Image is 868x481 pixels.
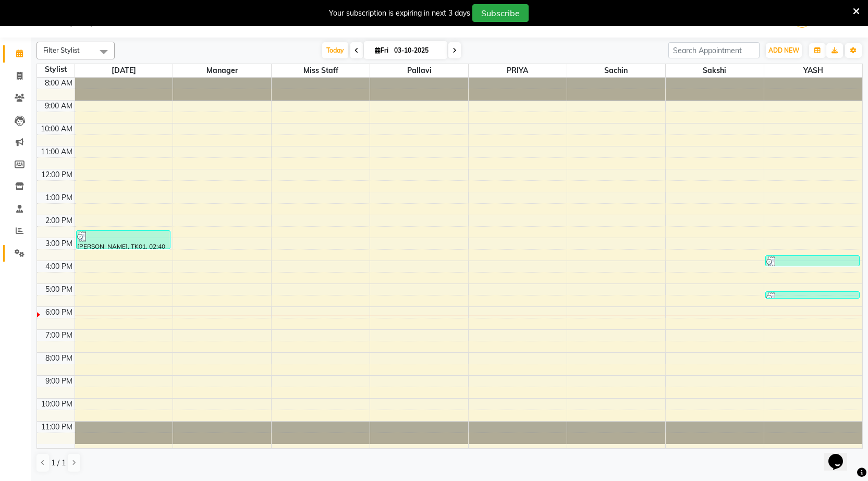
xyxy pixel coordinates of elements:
div: 7:00 PM [43,330,75,341]
span: ADD NEW [768,46,799,54]
div: 10:00 AM [39,124,75,134]
div: 9:00 PM [43,376,75,387]
span: manager [173,64,271,77]
button: ADD NEW [766,43,802,58]
button: Subscribe [472,4,529,22]
div: [PERSON_NAME], TK01, 02:40 PM-03:30 PM, Advance Haircut With Senior Stylist (Wash + blowdry+STYLE... [77,231,170,249]
span: [DATE] [75,64,173,77]
div: 8:00 PM [43,353,75,364]
span: Filter Stylist [43,46,80,54]
input: Search Appointment [668,42,760,58]
span: pallavi [370,64,468,77]
div: 9:00 AM [43,101,75,112]
span: YASH [764,64,862,77]
span: 1 / 1 [51,458,66,468]
span: miss staff [272,64,370,77]
div: 10:00 PM [39,399,75,410]
span: Today [322,42,348,58]
div: [PERSON_NAME] 04, TK03, 05:20 PM-05:40 PM, [PERSON_NAME] Trimming [DEMOGRAPHIC_DATA] (150) [766,292,860,298]
div: Your subscription is expiring in next 3 days [329,8,470,19]
div: 11:00 PM [39,422,75,433]
div: 4:00 PM [43,261,75,272]
div: 3:00 PM [43,238,75,249]
div: [PERSON_NAME] 04, TK02, 03:45 PM-04:15 PM, [PERSON_NAME] SHAPE AND STYLING (200) [766,256,860,266]
span: sachin [567,64,665,77]
div: 5:00 PM [43,284,75,295]
input: 2025-10-03 [391,43,443,58]
div: 2:00 PM [43,215,75,226]
div: Stylist [37,64,75,75]
span: sakshi [666,64,764,77]
div: 6:00 PM [43,307,75,318]
span: Fri [372,46,391,54]
div: 8:00 AM [43,78,75,89]
div: 1:00 PM [43,192,75,203]
div: 12:00 PM [39,169,75,180]
iframe: chat widget [824,439,858,471]
div: 11:00 AM [39,146,75,157]
span: PRIYA [469,64,567,77]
